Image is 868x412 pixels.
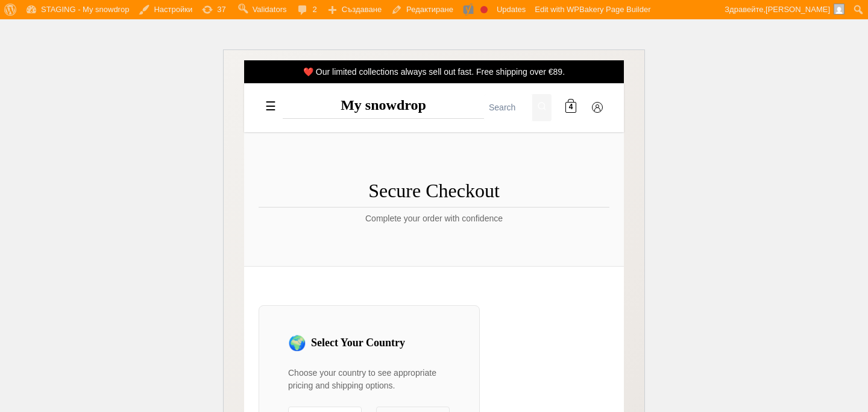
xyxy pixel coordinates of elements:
[569,102,573,113] span: 4
[288,367,450,392] p: Choose your country to see appropriate pricing and shipping options.
[244,60,624,83] div: ❤️ Our limited collections always sell out fast. Free shipping over €89.
[766,5,830,14] span: [PERSON_NAME]
[480,6,488,13] div: Focus keyphrase not set
[259,179,609,207] h1: Secure Checkout
[259,95,283,119] label: Toggle mobile menu
[259,212,609,225] p: Complete your order with confidence
[288,335,306,352] span: 🌍
[559,96,583,120] a: 4
[288,335,450,352] h3: Select Your Country
[484,94,532,121] input: Search
[341,97,426,113] a: My snowdrop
